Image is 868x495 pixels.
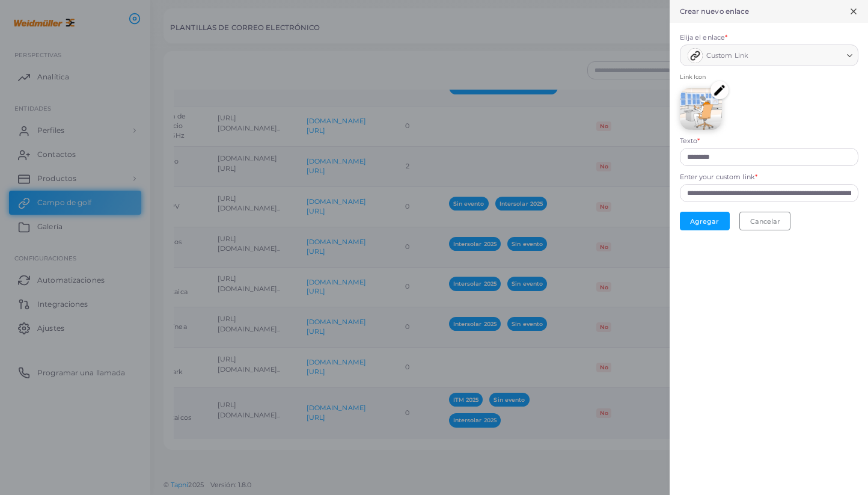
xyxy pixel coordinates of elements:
font: Agregar [690,217,719,226]
font: Texto [680,137,698,145]
label: Enter your custom link [680,173,758,182]
img: edit.png [711,81,729,99]
font: Cancelar [750,217,780,226]
font: Crear nuevo enlace [680,7,750,16]
img: pfioC6f4MFw0suzWMP2hL0W8exb4KhrM-1753225276405.png [680,88,722,130]
span: Custom Link [706,50,748,62]
span: Link Icon [680,73,858,81]
div: Buscar opción [680,45,858,67]
button: Agregar [680,212,730,230]
button: Cancelar [739,212,790,230]
font: Elija el enlace [680,33,726,42]
img: avatar [688,48,703,63]
input: Buscar opción [751,48,842,63]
